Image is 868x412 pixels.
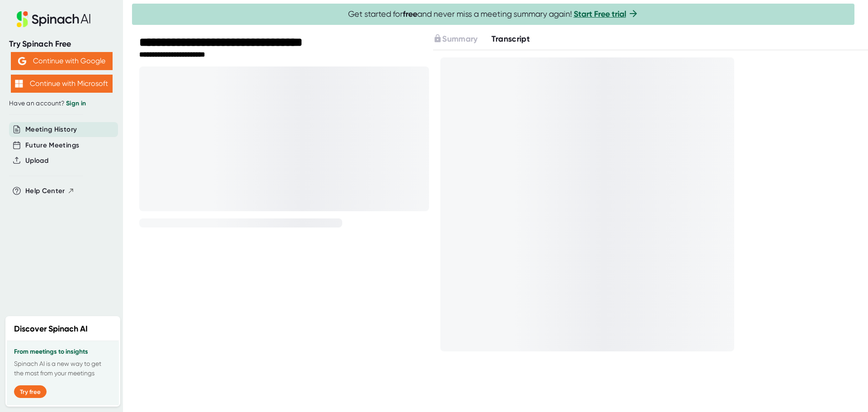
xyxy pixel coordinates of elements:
a: Sign in [66,99,86,107]
a: Start Free trial [574,9,626,19]
span: Transcript [491,34,530,44]
button: Meeting History [25,124,77,135]
button: Help Center [25,186,75,196]
button: Transcript [491,33,530,45]
button: Continue with Google [11,52,113,70]
div: Try Spinach Free [9,39,114,49]
span: Summary [442,34,477,44]
div: Have an account? [9,99,114,108]
h3: From meetings to insights [14,348,112,355]
span: Help Center [25,186,65,196]
div: Upgrade to access [433,33,491,45]
button: Upload [25,156,48,166]
button: Summary [433,33,477,45]
button: Continue with Microsoft [11,75,113,93]
button: Future Meetings [25,140,79,151]
p: Spinach AI is a new way to get the most from your meetings [14,359,112,378]
span: Get started for and never miss a meeting summary again! [348,9,639,19]
b: free [403,9,417,19]
button: Try free [14,385,47,398]
h2: Discover Spinach AI [14,323,88,335]
img: Aehbyd4JwY73AAAAAElFTkSuQmCC [18,57,26,65]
